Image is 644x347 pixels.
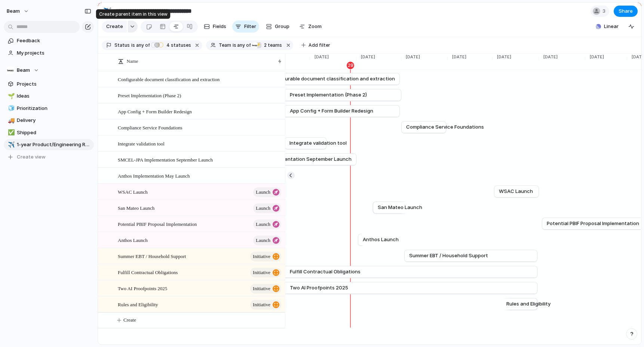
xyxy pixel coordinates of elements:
span: Add filter [309,42,330,49]
span: Beam [7,7,20,15]
span: Create view [17,153,46,161]
button: ✈️ [7,141,14,148]
span: Compliance Service Foundations [118,123,183,132]
span: 2 [262,42,268,48]
span: Fulfill Contractual Obligations [290,268,361,276]
span: is [131,42,135,49]
span: is [233,42,236,49]
span: Share [619,7,633,15]
span: Feedback [17,37,91,44]
a: Configurable document classification and extraction [269,73,395,85]
span: Fields [213,23,226,30]
span: San Mateo Launch [118,203,154,212]
button: Share [614,6,638,17]
button: 4 statuses [150,41,193,49]
span: San Mateo Launch [378,204,422,211]
span: Potential PBIF Proposal Implementation [547,220,639,227]
span: WSAC Launch [118,187,148,196]
span: any of [236,42,251,49]
span: Two AI Proofpoints 2025 [290,284,348,292]
button: Create [102,21,127,33]
div: ⚡ [255,42,261,48]
span: Configurable document classification and extraction [118,75,220,83]
span: Anthos Implementation May Launch [118,171,190,180]
a: Rules and Eligibility [506,298,533,310]
button: initiative [250,268,281,277]
span: Fulfill Contractual Obligations [118,268,178,276]
span: Integrate validation tool [118,139,165,148]
a: 🚚Delivery [4,115,94,126]
span: [DATE] [356,54,377,60]
div: 🚚 [8,116,13,125]
a: Projects [4,79,94,90]
span: [DATE] [493,54,513,60]
span: Team [219,42,231,49]
span: Compliance Service Foundations [406,123,484,131]
span: launch [256,235,270,246]
div: ✅ [8,128,13,137]
button: Beam [3,5,33,17]
button: launch [253,219,281,229]
a: ✈️1-year Product/Engineering Roadmap [4,139,94,150]
span: [DATE] [585,54,606,60]
span: Name [127,58,138,65]
span: Status [114,42,130,49]
span: Preset Implementation (Phase 2) [290,91,367,99]
span: Group [275,23,289,30]
span: Projects [17,80,91,88]
button: 🚚 [7,117,14,124]
span: Prioritization [17,105,91,112]
button: Linear [593,21,622,32]
span: any of [135,42,150,49]
span: Create [106,23,123,30]
button: Filter [232,21,259,33]
span: Beam [17,67,30,74]
span: [DATE] [401,54,422,60]
button: 🧊 [7,105,14,112]
button: launch [253,203,281,213]
button: ⚡2 teams [251,41,283,49]
span: 4 [164,42,171,48]
span: Summer EBT / Household Support [409,252,488,260]
a: WSAC Launch [499,186,534,197]
div: ✈️ [8,141,13,149]
span: Anthos Launch [118,236,148,244]
button: ✅ [7,129,14,136]
span: Integrate validation tool [289,139,347,147]
button: initiative [250,252,281,261]
a: 🌱Ideas [4,90,94,102]
div: Create parent item in this view [96,9,171,19]
a: Feedback [4,35,94,46]
span: Summer EBT / Household Support [118,252,186,260]
span: Rules and Eligibility [118,300,158,308]
button: Zoom [296,21,325,33]
a: Integrate validation tool [289,138,322,149]
button: Fields [201,21,229,33]
div: 🧊 [8,104,13,113]
span: SMCEL-JPA Implementation September Launch [240,156,352,163]
span: SMCEL-JPA Implementation September Launch [118,155,213,164]
span: initiative [253,267,270,278]
span: Rules and Eligibility [506,300,551,308]
span: WSAC Launch [499,188,533,195]
a: ✅Shipped [4,127,94,138]
span: Zoom [308,23,322,30]
span: 1-year Product/Engineering Roadmap [17,141,91,148]
a: Preset Implementation (Phase 2) [270,89,396,101]
button: 🌱 [7,92,14,100]
span: initiative [253,251,270,262]
span: Configurable document classification and extraction [269,75,395,83]
span: initiative [253,300,270,310]
span: [DATE] [310,54,331,60]
div: 🌱 [8,92,13,101]
span: Ideas [17,92,91,100]
span: Create [123,316,136,324]
button: Add filter [297,40,335,50]
button: isany of [231,41,252,49]
a: San Mateo Launch [378,202,404,213]
a: Summer EBT / Household Support [409,250,533,261]
a: 🧊Prioritization [4,103,94,114]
